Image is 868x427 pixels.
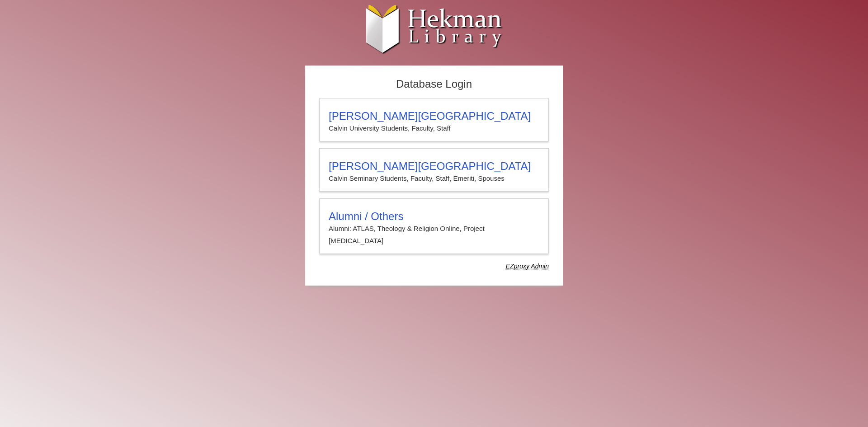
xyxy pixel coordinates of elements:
summary: Alumni / OthersAlumni: ATLAS, Theology & Religion Online, Project [MEDICAL_DATA] [329,210,539,247]
a: [PERSON_NAME][GEOGRAPHIC_DATA]Calvin Seminary Students, Faculty, Staff, Emeriti, Spouses [319,148,549,192]
p: Calvin Seminary Students, Faculty, Staff, Emeriti, Spouses [329,173,539,184]
p: Calvin University Students, Faculty, Staff [329,122,539,134]
a: [PERSON_NAME][GEOGRAPHIC_DATA]Calvin University Students, Faculty, Staff [319,98,549,141]
h2: Database Login [315,75,553,94]
h3: Alumni / Others [329,210,539,223]
h3: [PERSON_NAME][GEOGRAPHIC_DATA] [329,110,539,122]
p: Alumni: ATLAS, Theology & Religion Online, Project [MEDICAL_DATA] [329,223,539,247]
dfn: Use Alumni login [506,263,549,270]
h3: [PERSON_NAME][GEOGRAPHIC_DATA] [329,160,539,173]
